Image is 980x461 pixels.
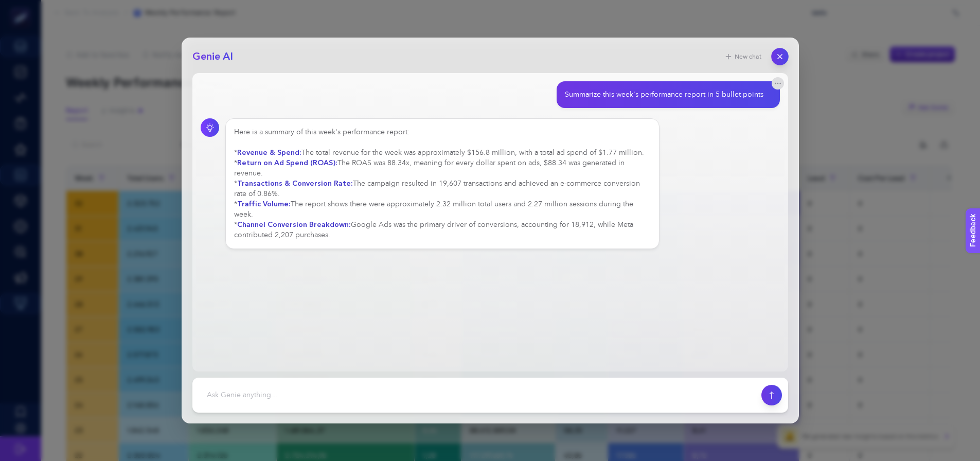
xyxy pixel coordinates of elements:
[237,158,337,168] strong: Return on Ad Spend (ROAS):
[237,199,291,209] strong: Traffic Volume:
[565,90,763,100] div: Summarize this week's performance report in 5 bullet points
[192,49,233,64] h2: Genie AI
[237,220,351,229] strong: Channel Conversion Breakdown:
[234,127,651,240] div: Here is a summary of this week's performance report: * The total revenue for the week was approxi...
[6,3,39,11] span: Feedback
[237,179,353,188] strong: Transactions & Conversion Rate:
[718,49,768,64] button: New chat
[237,148,301,157] strong: Revenue & Spend:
